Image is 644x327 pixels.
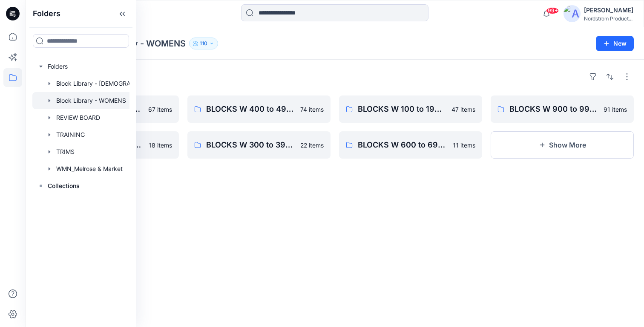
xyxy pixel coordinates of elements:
[187,131,331,159] a: BLOCKS W 300 to 399 - Jackets, Blazers, Outerwear, Sportscoat, Vest22 items
[187,95,331,123] a: BLOCKS W 400 to 499 - Bottoms, Shorts74 items
[148,105,172,114] p: 67 items
[563,5,581,22] img: avatar
[584,15,633,22] div: Nordstrom Product...
[596,36,634,51] button: New
[604,105,627,114] p: 91 items
[491,131,634,159] button: Show More
[149,141,172,150] p: 18 items
[584,5,633,15] div: [PERSON_NAME]
[358,103,446,115] p: BLOCKS W 100 to 199 - Woven Tops, Shirts, PJ Tops
[200,39,207,48] p: 110
[206,103,295,115] p: BLOCKS W 400 to 499 - Bottoms, Shorts
[491,95,634,123] a: BLOCKS W 900 to 999 - Knit Cut & Sew Tops91 items
[453,141,475,150] p: 11 items
[358,139,448,151] p: BLOCKS W 600 to 699 - Robes, [GEOGRAPHIC_DATA]
[509,103,598,115] p: BLOCKS W 900 to 999 - Knit Cut & Sew Tops
[546,7,559,14] span: 99+
[339,95,482,123] a: BLOCKS W 100 to 199 - Woven Tops, Shirts, PJ Tops47 items
[48,181,80,191] p: Collections
[300,141,324,150] p: 22 items
[339,131,482,159] a: BLOCKS W 600 to 699 - Robes, [GEOGRAPHIC_DATA]11 items
[451,105,475,114] p: 47 items
[300,105,324,114] p: 74 items
[206,139,295,151] p: BLOCKS W 300 to 399 - Jackets, Blazers, Outerwear, Sportscoat, Vest
[189,38,218,49] button: 110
